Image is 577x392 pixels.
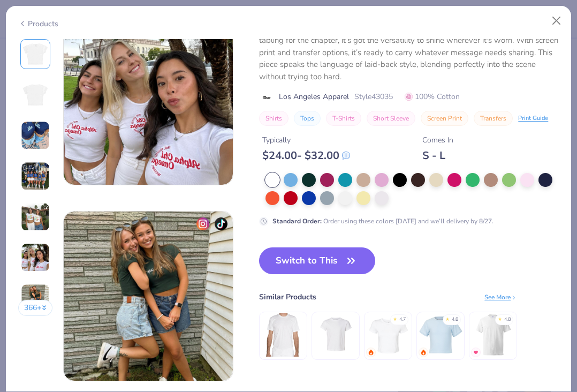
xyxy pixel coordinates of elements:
[484,292,517,301] div: See More
[21,121,50,150] img: User generated content
[422,149,453,162] div: S - L
[21,284,50,313] img: User generated content
[259,111,288,126] button: Shirts
[294,111,321,126] button: Tops
[518,114,548,123] div: Print Guide
[64,16,233,185] img: 80c4902d-3af1-45ea-98a8-22c51617f94f
[420,349,427,356] img: trending.gif
[367,313,410,357] img: Bella + Canvas Ladies' Micro Ribbed Baby Tee
[262,134,350,146] div: Typically
[473,349,479,356] img: MostFav.gif
[474,111,513,126] button: Transfers
[272,216,322,225] strong: Standard Order :
[22,41,48,67] img: Front
[405,91,460,102] span: 100% Cotton
[262,149,350,162] div: $ 24.00 - $ 32.00
[22,82,48,108] img: Back
[21,162,50,191] img: User generated content
[422,134,453,146] div: Comes In
[368,349,374,356] img: trending.gif
[452,316,458,323] div: 4.8
[18,300,53,316] button: 366+
[314,313,358,357] img: Los Angeles Apparel S/S Fine Jersey V-Neck 4.3 Oz
[472,313,515,357] img: Hanes Unisex 5.2 Oz. Comfortsoft Cotton T-Shirt
[259,291,316,303] div: Similar Products
[326,111,361,126] button: T-Shirts
[399,316,406,323] div: 4.7
[279,91,349,102] span: Los Angeles Apparel
[445,316,450,320] div: ★
[259,247,375,274] button: Switch to This
[215,217,227,230] img: tiktok-icon.png
[419,313,462,357] img: Fresh Prints Mini Tee
[354,91,393,102] span: Style 43035
[196,217,209,230] img: insta-icon.png
[18,18,58,29] div: Products
[21,243,50,272] img: User generated content
[64,212,233,381] img: feedba28-464a-4802-8f9c-d6977fca4db1
[262,313,305,357] img: Los Angeles Apparel S/S Cotton-Poly Crew 3.8 Oz
[546,11,567,31] button: Close
[367,111,415,126] button: Short Sleeve
[272,216,494,225] div: Order using these colors [DATE] and we’ll delivery by 8/27.
[498,316,502,320] div: ★
[259,93,274,101] img: brand logo
[504,316,511,323] div: 4.8
[21,202,50,231] img: User generated content
[393,316,397,320] div: ★
[421,111,468,126] button: Screen Print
